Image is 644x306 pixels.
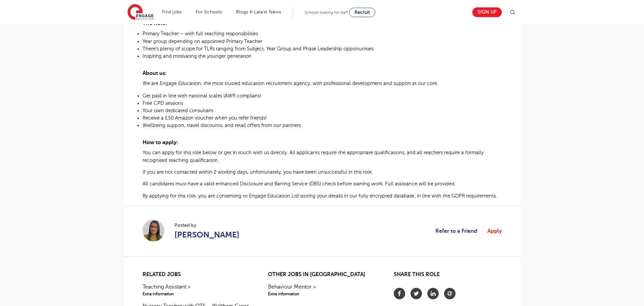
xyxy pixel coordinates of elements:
span: Schools looking for staff [305,10,348,15]
a: Find jobs [162,9,182,14]
span: All candidates must have a valid enhanced Disclosure and Barring Service (DBS) check before start... [143,181,456,186]
a: Recruit [349,8,375,17]
a: [PERSON_NAME] [174,229,239,241]
span: There’s plenty of scope for TLRs ranging from Subject, Year Group and Phase Leadership opportunit... [143,46,375,51]
span: You can apply for this role below or get in touch with us directly. All applicants require the ap... [143,150,484,163]
span: By applying for this role, you are consenting to Engage Education Ltd storing your details in our... [143,193,497,199]
h2: Related jobs [143,271,250,278]
span: Extra information [268,291,376,297]
a: Behaviour Mentor >Extra information [268,283,376,297]
span: How to apply: [143,139,178,145]
img: Engage Education [127,4,154,21]
span: Posted by [174,222,239,229]
a: Blogs & Latest News [236,9,281,14]
a: For Schools [196,9,222,14]
a: Sign up [472,7,502,17]
span: Wellbeing support, travel discounts, and retail offers from our partners [143,123,301,128]
a: Teaching Assistant >Extra information [143,283,250,297]
h2: Other jobs in [GEOGRAPHIC_DATA] [268,271,376,278]
span: We are Engage Education, the most trusted education recruitment agency, with professional develop... [143,81,438,86]
span: Free CPD sessions [143,100,183,106]
span: Year group depending on appointed Primary Teacher [143,39,262,44]
span: Recruit [355,10,370,15]
span: Receive a £50 Amazon voucher when you refer friends! [143,115,267,121]
a: Refer to a Friend [435,227,483,235]
span: Primary Teacher – with full teaching responsibilities [143,31,258,36]
span: Inspiring and motivating the younger generation [143,53,252,59]
h2: Share this role [394,271,501,281]
span: Get paid in line with national scales (AWR compliant) [143,93,261,98]
span: Extra information [143,291,250,297]
span: Your own dedicated consultant [143,108,213,113]
span: The Role: [143,20,167,26]
span: About us: [143,70,167,76]
a: Apply [487,227,502,235]
span: If you are not contacted within 2 working days, unfortunately, you have been unsuccessful in this... [143,169,373,175]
